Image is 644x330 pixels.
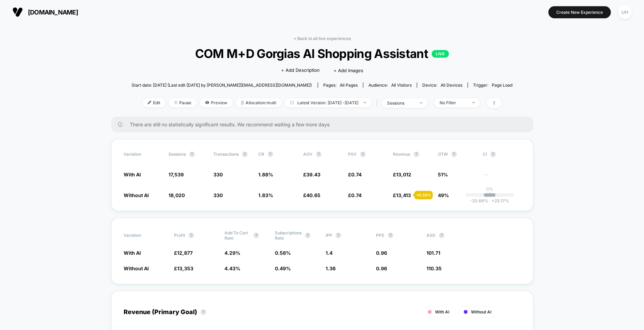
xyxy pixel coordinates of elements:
span: Allocation: multi [236,98,281,107]
span: £ [303,172,320,177]
span: 0.96 [376,250,387,256]
span: 1.36 [326,265,336,271]
div: Audience: [368,82,412,88]
p: | [489,192,490,197]
span: OTW [438,152,476,157]
span: 1.4 [326,250,333,256]
span: Variation [124,230,162,241]
span: Profit [174,233,185,238]
span: Subscriptions Rate [275,230,301,241]
span: PSV [348,152,357,157]
span: Latest Version: [DATE] - [DATE] [285,98,371,107]
div: sessions [387,100,415,106]
span: 0.74 [351,172,362,177]
button: ? [253,233,259,238]
span: Without AI [124,192,149,198]
span: 0.74 [351,192,362,198]
button: ? [414,152,419,157]
button: ? [316,152,321,157]
button: ? [189,233,194,238]
span: [DOMAIN_NAME] [28,9,78,16]
span: 4.43 % [224,265,240,271]
span: 40.65 [306,192,320,198]
span: All Visitors [391,82,412,88]
span: -23.66 % [470,198,488,203]
p: LIVE [432,50,449,58]
span: Edit [143,98,165,107]
span: Sessions [169,152,186,157]
div: Trigger: [473,82,512,88]
span: 12,877 [177,250,193,256]
span: 0.49 % [275,265,291,271]
button: UH [616,5,634,19]
span: + Add Description [281,67,320,74]
span: CI [483,152,521,157]
img: end [472,102,475,103]
span: 17,539 [169,172,184,177]
button: ? [189,152,195,157]
button: [DOMAIN_NAME] [10,7,80,18]
button: ? [451,152,457,157]
div: + 0.33 % [414,191,433,199]
span: 13,353 [177,265,193,271]
span: With AI [124,172,141,177]
span: 39.43 [306,172,320,177]
span: £ [174,250,193,256]
span: There are still no statistically significant results. We recommend waiting a few more days [130,122,519,127]
span: PPS [376,233,384,238]
span: £ [174,265,193,271]
span: Revenue [393,152,410,157]
span: Page Load [492,82,512,88]
button: ? [242,152,248,157]
img: edit [148,101,151,104]
span: 18,020 [169,192,185,198]
span: Without AI [124,265,149,271]
span: £ [393,192,411,198]
img: calendar [290,101,294,104]
span: 49% [438,192,449,198]
span: + [492,198,494,203]
span: CR [258,152,264,157]
span: Device: [417,82,468,88]
img: Visually logo [12,7,23,17]
span: With AI [435,309,449,314]
div: UH [618,6,632,19]
button: ? [201,309,206,315]
button: ? [360,152,366,157]
span: COM M+D Gorgias AI Shopping Assistant [151,46,493,61]
button: ? [388,233,393,238]
span: AOV [303,152,313,157]
span: 13,012 [396,172,411,177]
span: 13,413 [396,192,411,198]
img: end [420,102,422,104]
span: Variation [124,152,162,157]
span: 4.29 % [224,250,240,256]
img: end [364,102,366,103]
span: Without AI [471,309,491,314]
span: 1.83 % [258,192,273,198]
button: ? [336,233,341,238]
span: 0.96 [376,265,387,271]
span: £ [393,172,411,177]
span: £ [348,172,362,177]
span: 1.88 % [258,172,273,177]
span: --- [483,173,521,178]
span: IPP [326,233,332,238]
p: 0% [486,186,493,192]
span: + Add Images [334,68,363,73]
div: Pages: [323,82,358,88]
span: | [375,98,382,108]
span: £ [348,192,362,198]
span: 330 [213,192,223,198]
span: 51% [438,172,448,177]
span: Transactions [213,152,239,157]
span: all devices [441,82,462,88]
span: £ [303,192,320,198]
span: 110.35 [426,265,442,271]
button: ? [490,152,496,157]
a: < Back to all live experiences [294,36,351,41]
button: ? [268,152,273,157]
button: ? [305,233,310,238]
img: end [174,101,177,104]
img: rebalance [241,101,244,105]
